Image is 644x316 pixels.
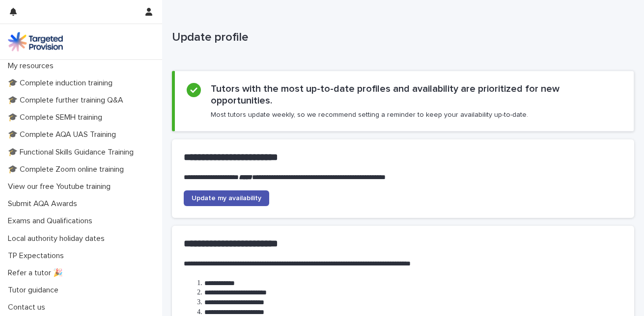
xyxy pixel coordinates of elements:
p: 🎓 Complete induction training [4,79,120,88]
span: Update my availability [192,195,261,202]
p: View our free Youtube training [4,182,118,191]
p: 🎓 Complete AQA UAS Training [4,130,124,139]
p: Submit AQA Awards [4,199,85,209]
p: 🎓 Complete Zoom online training [4,165,132,174]
h2: Tutors with the most up-to-date profiles and availability are prioritized for new opportunities. [211,83,622,106]
a: Update my availability [184,190,269,206]
p: Contact us [4,303,53,312]
p: Exams and Qualifications [4,216,100,226]
p: 🎓 Complete SEMH training [4,113,110,122]
p: Refer a tutor 🎉 [4,268,71,278]
p: Local authority holiday dates [4,234,112,243]
p: My resources [4,61,61,71]
p: Tutor guidance [4,286,66,295]
p: 🎓 Functional Skills Guidance Training [4,148,141,157]
p: TP Expectations [4,251,72,261]
p: Update profile [172,30,630,45]
p: Most tutors update weekly, so we recommend setting a reminder to keep your availability up-to-date. [211,110,528,119]
img: M5nRWzHhSzIhMunXDL62 [8,32,63,52]
p: 🎓 Complete further training Q&A [4,96,131,105]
